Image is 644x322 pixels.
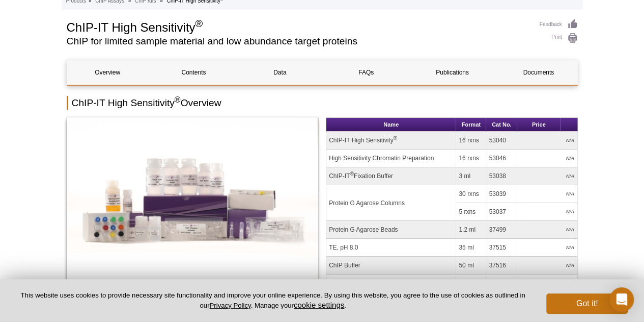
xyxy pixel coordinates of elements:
th: Format [456,118,486,132]
h2: ChIP-IT High Sensitivity Overview [67,96,578,110]
td: 3 ml [456,167,486,185]
h2: ChIP for limited sample material and low abundance target proteins [67,37,529,46]
p: This website uses cookies to provide necessary site functionality and improve your online experie... [16,291,529,310]
td: 30 rxns [456,185,486,203]
td: 35 ml [456,239,486,257]
td: 53037 [486,203,517,221]
td: N/A [517,132,577,150]
button: Got it! [546,293,628,314]
a: Overview [67,60,148,85]
td: 37515 [486,239,517,257]
img: ChIP-IT High Sensitivity Kit [67,117,319,286]
td: TE, pH 8.0 [326,239,456,257]
button: cookie settings [294,301,344,309]
a: Print [540,33,578,44]
a: Contents [153,60,234,85]
th: Name [326,118,456,132]
a: Publications [412,60,493,85]
th: Cat No. [486,118,517,132]
td: 37498 [486,275,517,292]
td: 16 rxns [456,132,486,150]
td: Blocker [326,275,456,292]
td: Protein G Agarose Beads [326,221,456,239]
sup: ® [394,135,397,141]
td: 53038 [486,167,517,185]
a: Feedback [540,19,578,30]
sup: ® [195,18,203,29]
td: N/A [517,203,577,221]
td: 1.2 ml [456,221,486,239]
td: ChIP Buffer [326,257,456,275]
th: Price [517,118,561,132]
td: 50 ml [456,257,486,275]
td: N/A [517,239,577,257]
td: N/A [517,221,577,239]
td: High Sensitivity Chromatin Preparation [326,150,456,167]
h1: ChIP-IT High Sensitivity [67,19,529,34]
a: Privacy Policy [209,302,250,309]
td: N/A [517,257,577,275]
td: N/A [517,167,577,185]
td: 37499 [486,221,517,239]
sup: ® [175,95,181,104]
td: 53046 [486,150,517,167]
td: N/A [517,275,577,292]
a: Documents [498,60,579,85]
sup: ® [350,171,353,177]
td: ChIP-IT Fixation Buffer [326,167,456,185]
div: Open Intercom Messenger [609,287,634,312]
td: 53039 [486,185,517,203]
td: 37516 [486,257,517,275]
td: ChIP-IT High Sensitivity [326,132,456,150]
td: 0.1 ml [456,275,486,292]
td: 5 rxns [456,203,486,221]
td: N/A [517,185,577,203]
a: FAQs [325,60,406,85]
td: Protein G Agarose Columns [326,185,456,221]
td: N/A [517,150,577,167]
td: 53040 [486,132,517,150]
td: 16 rxns [456,150,486,167]
a: Data [239,60,320,85]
